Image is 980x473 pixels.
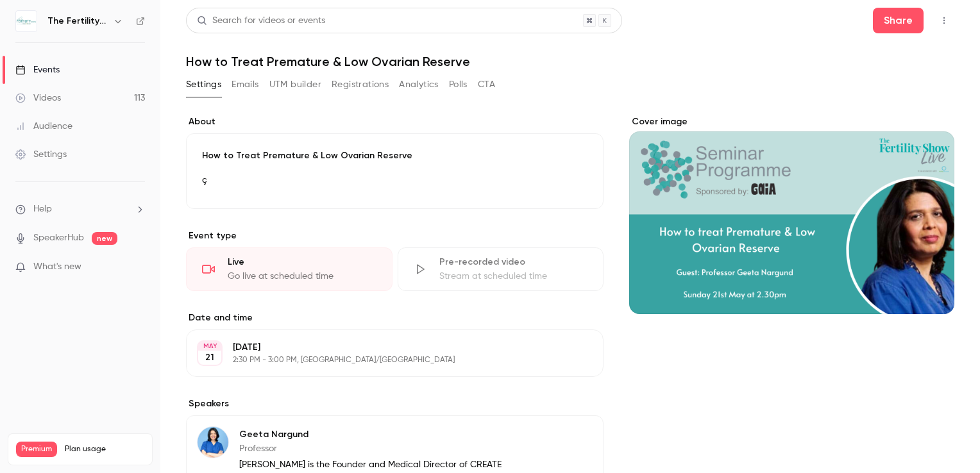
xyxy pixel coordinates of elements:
[15,120,72,133] div: Audience
[439,270,588,283] div: Stream at scheduled time
[186,115,604,128] label: About
[449,74,468,95] button: Polls
[239,428,520,441] p: Geeta Nargund
[232,74,258,95] button: Emails
[92,232,117,245] span: new
[629,115,954,314] section: Cover image
[47,15,108,28] h6: The Fertility Show 2025
[16,442,57,457] span: Premium
[186,397,604,410] label: Speakers
[33,203,52,216] span: Help
[202,172,587,188] p: ç
[478,74,495,95] button: CTA
[15,148,67,161] div: Settings
[16,11,37,31] img: The Fertility Show 2025
[186,311,604,324] label: Date and time
[228,256,376,269] div: Live
[15,203,145,216] li: help-dropdown-opener
[186,247,393,291] div: LiveGo live at scheduled time
[198,342,221,351] div: MAY
[398,247,604,291] div: Pre-recorded videoStream at scheduled time
[186,54,954,69] h1: How to Treat Premature & Low Ovarian Reserve
[15,63,60,76] div: Events
[197,14,325,28] div: Search for videos or events
[233,355,536,365] p: 2:30 PM - 3:00 PM, [GEOGRAPHIC_DATA]/[GEOGRAPHIC_DATA]
[873,8,924,33] button: Share
[15,92,61,104] div: Videos
[65,444,144,454] span: Plan usage
[205,351,214,364] p: 21
[228,270,376,283] div: Go live at scheduled time
[130,261,145,273] iframe: Noticeable Trigger
[332,74,389,95] button: Registrations
[33,260,81,274] span: What's new
[233,341,536,354] p: [DATE]
[186,229,604,242] p: Event type
[239,442,520,455] p: Professor
[629,115,954,128] label: Cover image
[202,149,587,162] p: How to Treat Premature & Low Ovarian Reserve
[399,74,439,95] button: Analytics
[439,256,588,269] div: Pre-recorded video
[186,74,221,95] button: Settings
[198,427,228,458] img: Geeta Nargund
[33,231,84,245] a: SpeakerHub
[269,74,321,95] button: UTM builder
